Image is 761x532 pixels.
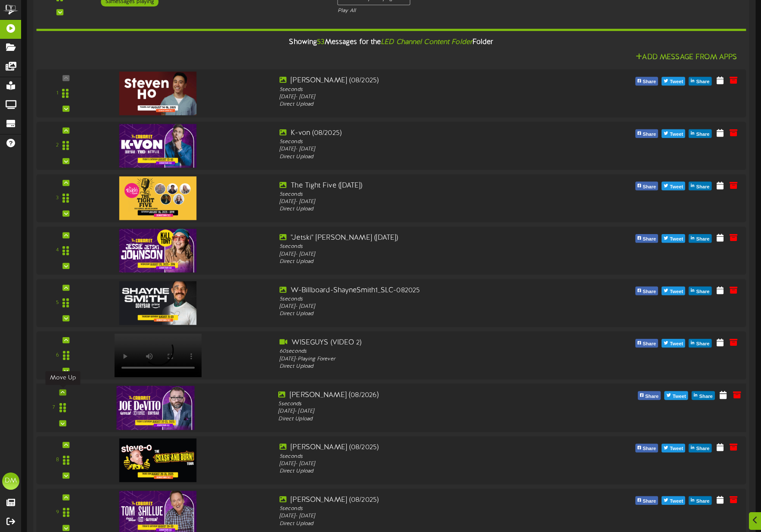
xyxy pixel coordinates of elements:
[641,130,658,139] span: Share
[338,7,505,15] div: Play All
[662,339,685,347] button: Tweet
[119,229,197,272] img: 92e26d80-71f6-4815-8d4e-e7b1ae9ca9fe.jpg
[641,182,658,192] span: Share
[280,453,562,460] div: 5 seconds
[278,408,564,416] div: [DATE] - [DATE]
[280,468,562,475] div: Direct Upload
[689,129,711,138] button: Share
[280,258,562,266] div: Direct Upload
[668,497,685,506] span: Tweet
[662,182,685,191] button: Tweet
[662,444,685,452] button: Tweet
[280,233,562,243] div: "Jetski" [PERSON_NAME] ([DATE])
[119,72,197,115] img: 204627d0-681d-4f63-a27c-e77997c88699.jpg
[668,182,685,192] span: Tweet
[662,129,685,138] button: Tweet
[280,348,562,355] div: 60 seconds
[280,460,562,468] div: [DATE] - [DATE]
[641,287,658,297] span: Share
[668,287,685,297] span: Tweet
[668,339,685,349] span: Tweet
[56,352,59,359] div: 6
[689,339,711,347] button: Share
[641,339,658,349] span: Share
[280,355,562,363] div: [DATE] - Playing Forever
[689,77,711,85] button: Share
[689,444,711,452] button: Share
[662,287,685,295] button: Tweet
[381,38,472,46] i: LED Channel Content Folder
[278,416,564,423] div: Direct Upload
[635,496,658,505] button: Share
[698,391,714,401] span: Share
[671,391,688,401] span: Tweet
[280,303,562,310] div: [DATE] - [DATE]
[641,444,658,454] span: Share
[280,243,562,250] div: 5 seconds
[116,386,195,430] img: e11e7618-02d8-435b-8702-780aea97a5c5.jpg
[692,391,715,400] button: Share
[280,206,562,213] div: Direct Upload
[638,391,661,400] button: Share
[119,176,197,220] img: c877698b-92d1-44d3-bf34-2383ecfa2a75.jpg
[635,77,658,85] button: Share
[635,129,658,138] button: Share
[119,281,197,325] img: a97f66fe-a1ac-4c5c-91eb-e24170157dd6.jpg
[689,287,711,295] button: Share
[280,285,562,295] div: W-Billboard-ShayneSmith1_SLC-082025
[280,513,562,520] div: [DATE] - [DATE]
[56,457,59,464] div: 8
[280,101,562,108] div: Direct Upload
[694,444,711,454] span: Share
[662,77,685,85] button: Tweet
[278,390,564,400] div: [PERSON_NAME] (08/2026)
[280,295,562,303] div: 5 seconds
[280,138,562,146] div: 5 seconds
[30,33,753,52] div: Showing Messages for the Folder
[662,234,685,243] button: Tweet
[635,182,658,191] button: Share
[668,77,685,87] span: Tweet
[280,250,562,258] div: [DATE] - [DATE]
[119,438,197,482] img: f3b2d78d-8d29-47fe-b415-2b664249a8eb.jpg
[280,128,562,138] div: K-von (08/2025)
[280,198,562,206] div: [DATE] - [DATE]
[56,509,59,516] div: 9
[694,77,711,87] span: Share
[635,234,658,243] button: Share
[280,310,562,318] div: Direct Upload
[280,146,562,153] div: [DATE] - [DATE]
[641,235,658,244] span: Share
[694,182,711,192] span: Share
[662,496,685,505] button: Tweet
[280,76,562,86] div: [PERSON_NAME] (08/2025)
[280,191,562,198] div: 5 seconds
[280,363,562,370] div: Direct Upload
[119,124,197,168] img: 1dcd633b-5d9f-418f-8fea-99fdaa0240ba.jpg
[280,181,562,191] div: The Tight Five ([DATE])
[694,130,711,139] span: Share
[635,444,658,452] button: Share
[689,234,711,243] button: Share
[694,287,711,297] span: Share
[317,38,324,46] span: 53
[635,287,658,295] button: Share
[668,235,685,244] span: Tweet
[280,94,562,101] div: [DATE] - [DATE]
[668,444,685,454] span: Tweet
[641,497,658,506] span: Share
[278,400,564,408] div: 5 seconds
[689,496,711,505] button: Share
[668,130,685,139] span: Tweet
[280,505,562,513] div: 5 seconds
[280,495,562,505] div: [PERSON_NAME] (08/2025)
[280,338,562,348] div: WISEGUYS (VIDEO 2)
[665,391,688,400] button: Tweet
[694,497,711,506] span: Share
[689,182,711,191] button: Share
[641,77,658,87] span: Share
[694,339,711,349] span: Share
[643,391,660,401] span: Share
[280,153,562,161] div: Direct Upload
[2,473,19,490] div: DM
